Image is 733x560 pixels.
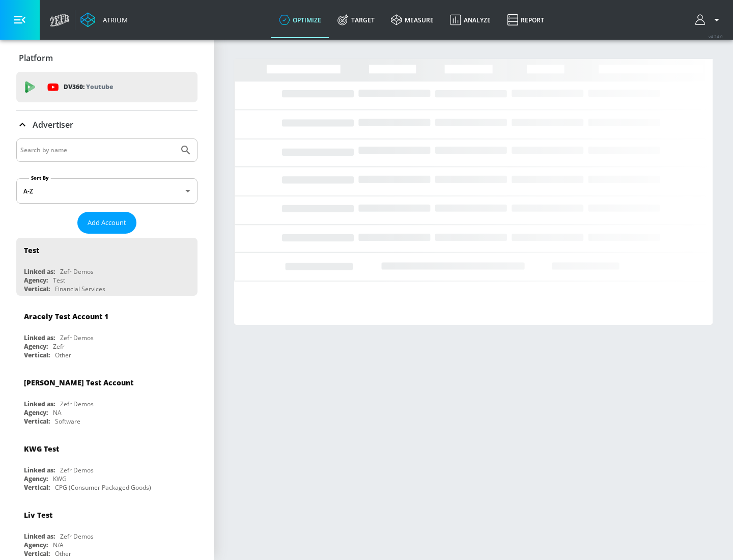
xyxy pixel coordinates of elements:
div: Zefr Demos [60,333,94,342]
a: Atrium [80,12,128,27]
div: DV360: Youtube [16,72,198,102]
div: CPG (Consumer Packaged Goods) [55,483,151,492]
p: Advertiser [33,119,73,130]
div: NA [53,408,62,417]
div: TestLinked as:Zefr DemosAgency:TestVertical:Financial Services [16,238,198,296]
div: Other [55,351,71,359]
div: Software [55,417,80,426]
div: Linked as: [24,333,55,342]
div: Vertical: [24,483,50,492]
p: DV360: [64,81,113,93]
div: Vertical: [24,351,50,359]
div: Agency: [24,276,48,285]
div: Vertical: [24,285,50,293]
div: [PERSON_NAME] Test Account [24,378,133,387]
div: Zefr Demos [60,267,94,276]
p: Youtube [86,81,113,92]
div: Agency: [24,408,48,417]
div: Atrium [99,15,128,24]
div: Test [24,245,39,255]
div: Zefr [53,342,65,351]
div: Vertical: [24,549,50,558]
div: KWG Test [24,444,59,454]
div: N/A [53,541,64,549]
div: Aracely Test Account 1Linked as:Zefr DemosAgency:ZefrVertical:Other [16,304,198,362]
div: Agency: [24,474,48,483]
div: Vertical: [24,417,50,426]
div: [PERSON_NAME] Test AccountLinked as:Zefr DemosAgency:NAVertical:Software [16,370,198,428]
div: Platform [16,44,198,72]
div: Liv Test [24,510,52,520]
div: Linked as: [24,466,55,474]
div: KWG TestLinked as:Zefr DemosAgency:KWGVertical:CPG (Consumer Packaged Goods) [16,436,198,494]
div: Aracely Test Account 1 [24,312,108,321]
button: Add Account [77,212,136,234]
div: Advertiser [16,110,198,139]
p: Platform [19,52,53,64]
div: Other [55,549,71,558]
div: Zefr Demos [60,532,94,541]
a: Report [499,2,552,38]
a: measure [383,2,442,38]
div: Linked as: [24,532,55,541]
div: Financial Services [55,285,105,293]
div: Linked as: [24,400,55,408]
a: Analyze [442,2,499,38]
div: Zefr Demos [60,400,94,408]
input: Search by name [20,144,175,157]
div: KWG [53,474,67,483]
div: Agency: [24,541,48,549]
span: v 4.24.0 [709,34,723,39]
span: Add Account [88,217,126,229]
div: A-Z [16,178,198,204]
div: Linked as: [24,267,55,276]
label: Sort By [29,175,51,181]
a: optimize [271,2,329,38]
div: Test [53,276,65,285]
div: Agency: [24,342,48,351]
div: Zefr Demos [60,466,94,474]
a: Target [329,2,383,38]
